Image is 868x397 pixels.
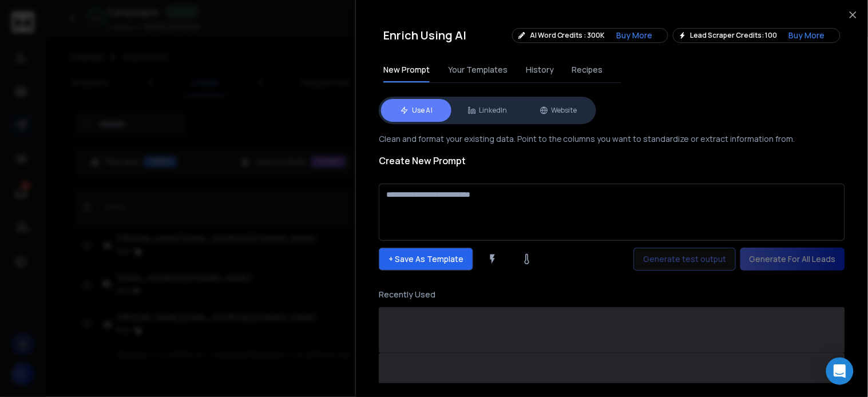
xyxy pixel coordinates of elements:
button: New Prompt [383,57,430,82]
h2: Enrich Using AI [383,27,466,43]
button: Buy More [608,30,662,41]
button: LinkedIn [452,99,523,122]
div: Open Intercom Messenger [826,358,854,385]
button: Buy More [780,30,834,41]
h3: Recently Used [379,289,845,300]
p: + Save As Template [379,248,473,271]
button: Website [523,99,594,122]
p: Clean and format your existing data. Point to the columns you want to standardize or extract info... [379,133,845,145]
span: Recipes [572,64,603,76]
h1: Create New Prompt [379,154,466,168]
button: Your Templates [448,57,508,82]
div: AI Word Credits : 300K [512,28,668,43]
button: History [526,57,554,82]
div: Lead Scraper Credits: 100 [673,28,841,43]
button: Use AI [381,99,452,122]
